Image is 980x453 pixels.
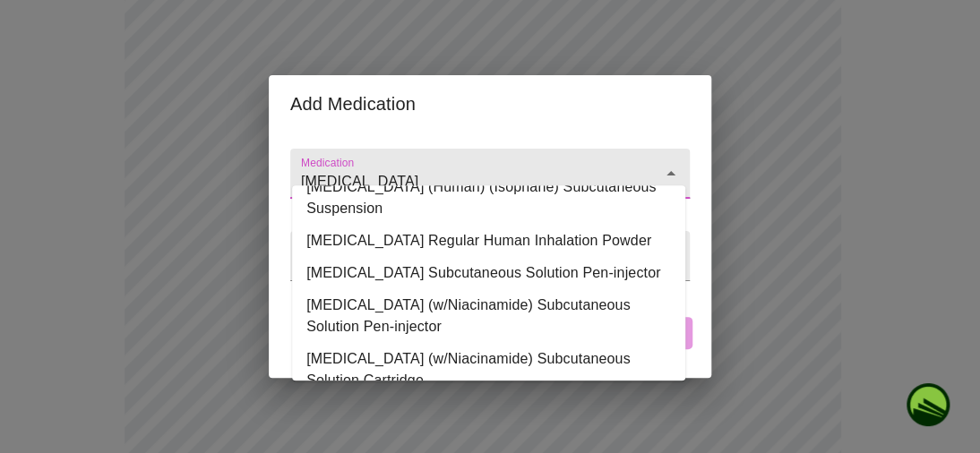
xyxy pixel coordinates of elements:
button: Close [658,161,683,186]
h2: Add Medication [290,90,690,118]
div: ​ [290,231,690,281]
li: [MEDICAL_DATA] (w/Niacinamide) Subcutaneous Solution Pen-injector [292,289,685,343]
li: [MEDICAL_DATA] Subcutaneous Solution Pen-injector [292,257,685,289]
li: [MEDICAL_DATA] Regular Human Inhalation Powder [292,225,685,257]
li: [MEDICAL_DATA] (Human) (Isophane) Subcutaneous Suspension [292,171,685,225]
li: [MEDICAL_DATA] (w/Niacinamide) Subcutaneous Solution Cartridge [292,343,685,397]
